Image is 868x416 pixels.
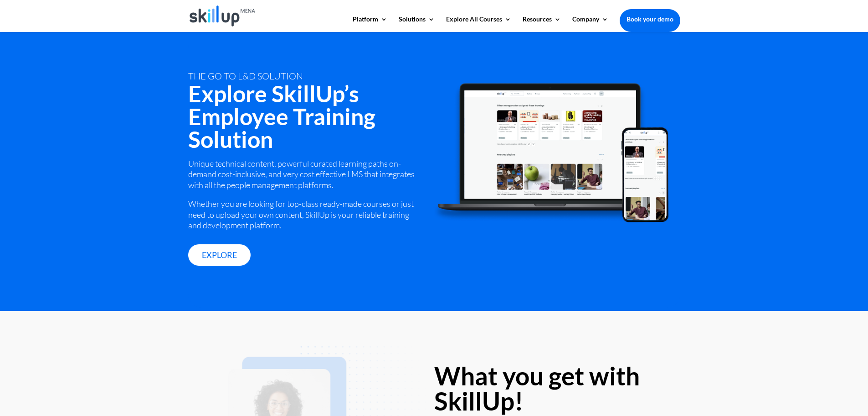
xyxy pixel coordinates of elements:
h2: Explore SkillUp’s Employee Training Solution [188,82,421,155]
p: Whether you are looking for top-class ready-made courses or just need to upload your own content,... [188,199,421,231]
a: Solutions [399,16,435,32]
a: Book your demo [620,9,680,29]
a: Resources [523,16,561,32]
div: tHE GO TO L&D SOLUTION [188,71,421,81]
img: Skillup Mena [190,5,256,26]
a: Platform [353,16,387,32]
iframe: Chat Widget [716,317,868,416]
img: training and development platform - Skillup [432,83,669,222]
div: Unique technical content, powerful curated learning paths on-demand cost-inclusive, and very cost... [188,158,421,231]
a: Explore [188,244,251,266]
a: Company [572,16,608,32]
a: Explore All Courses [446,16,511,32]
